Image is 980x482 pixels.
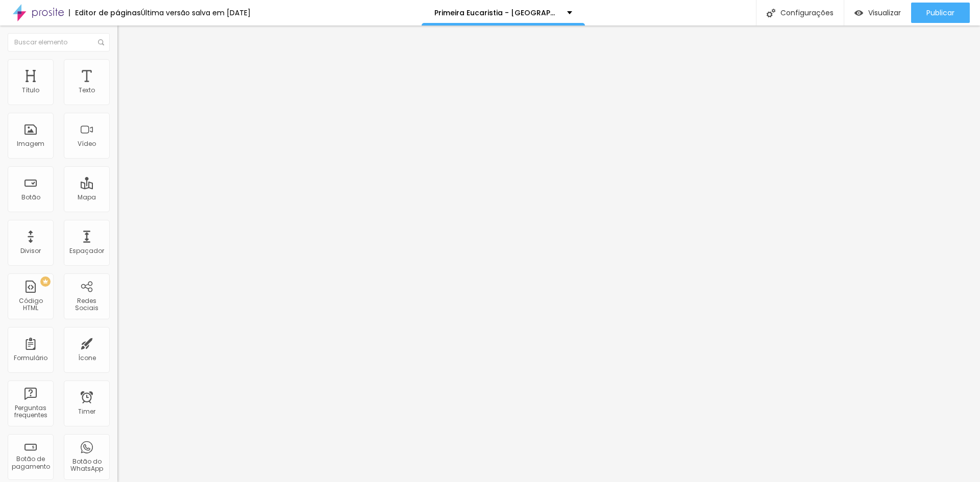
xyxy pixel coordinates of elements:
div: Mapa [78,194,96,201]
div: Editor de páginas [69,9,141,16]
button: Visualizar [844,3,911,23]
div: Espaçador [69,247,104,255]
p: Primeira Eucaristia - [GEOGRAPHIC_DATA] [434,9,559,16]
button: Publicar [911,3,970,23]
div: Formulário [14,354,47,362]
img: Icone [98,39,104,45]
div: Divisor [20,247,41,255]
div: Botão do WhatsApp [66,458,107,473]
div: Título [22,87,39,94]
iframe: Editor [117,26,980,482]
div: Código HTML [10,297,51,312]
img: Icone [767,9,775,17]
div: Texto [79,87,95,94]
div: Ícone [78,354,96,362]
div: Vídeo [78,140,96,147]
div: Redes Sociais [66,297,107,312]
span: Visualizar [868,9,901,17]
input: Buscar elemento [8,33,110,52]
div: Botão [21,194,40,201]
div: Perguntas frequentes [10,404,51,419]
div: Última versão salva em [DATE] [141,9,251,16]
div: Imagem [17,140,44,147]
span: Publicar [926,9,954,17]
div: Botão de pagamento [10,455,51,470]
div: Timer [78,408,95,415]
img: view-1.svg [854,9,863,17]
